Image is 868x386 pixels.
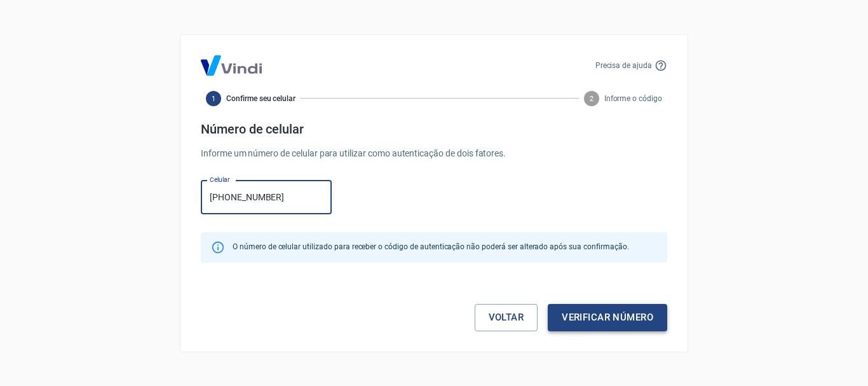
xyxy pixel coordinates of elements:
[595,60,652,71] p: Precisa de ajuda
[226,93,295,104] span: Confirme seu celular
[201,147,667,160] p: Informe um número de celular para utilizar como autenticação de dois fatores.
[201,121,667,137] h4: Número de celular
[212,94,215,102] text: 1
[548,304,667,331] button: Verificar número
[201,55,262,76] img: Logo Vind
[475,304,538,331] a: Voltar
[604,93,662,104] span: Informe o código
[590,94,593,102] text: 2
[210,175,230,184] label: Celular
[233,236,628,259] div: O número de celular utilizado para receber o código de autenticação não poderá ser alterado após ...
